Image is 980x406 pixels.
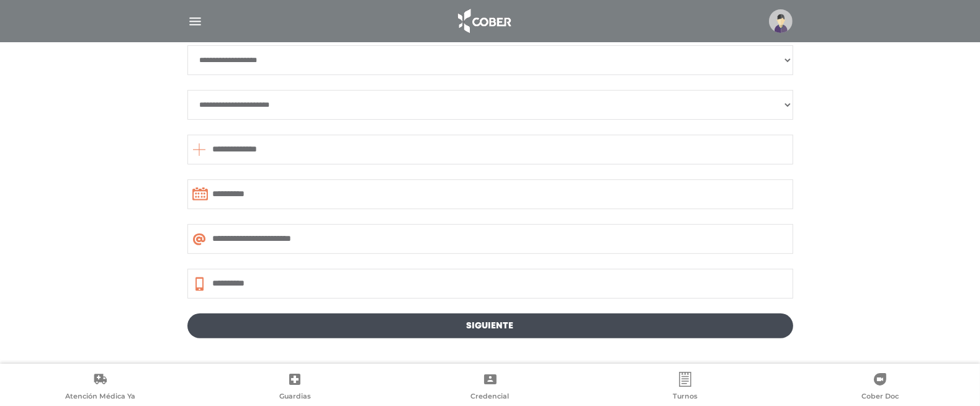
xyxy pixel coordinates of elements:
[673,392,698,403] span: Turnos
[588,372,783,404] a: Turnos
[769,9,793,33] img: profile-placeholder.svg
[279,392,311,403] span: Guardias
[197,372,392,404] a: Guardias
[187,14,203,29] img: Cober_menu-lines-white.svg
[451,6,516,36] img: logo_cober_home-white.png
[392,372,587,404] a: Credencial
[783,372,978,404] a: Cober Doc
[2,372,197,404] a: Atención Médica Ya
[861,392,899,403] span: Cober Doc
[471,392,510,403] span: Credencial
[187,314,793,338] a: Siguiente
[65,392,135,403] span: Atención Médica Ya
